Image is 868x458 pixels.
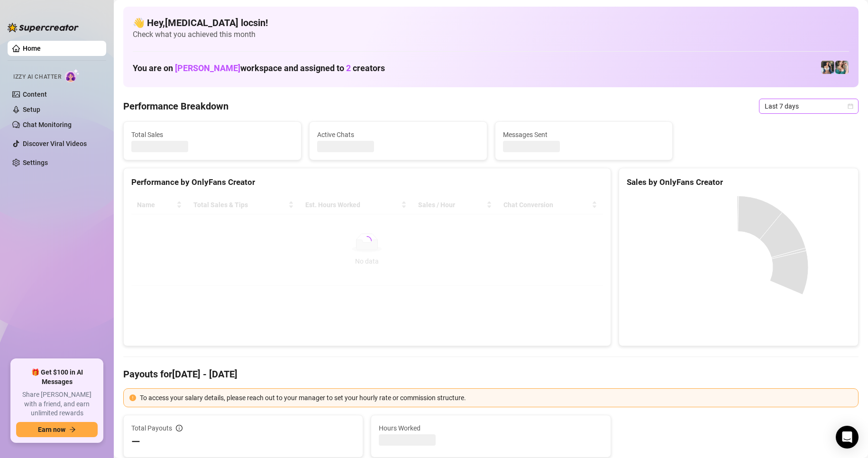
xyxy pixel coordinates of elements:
div: To access your salary details, please reach out to your manager to set your hourly rate or commis... [140,393,852,403]
img: logo-BBDzfeDw.svg [8,23,79,32]
img: Zaddy [835,61,849,74]
h1: You are on workspace and assigned to creators [133,63,385,73]
span: Izzy AI Chatter [13,73,61,82]
span: [PERSON_NAME] [175,63,240,73]
span: Share [PERSON_NAME] with a friend, and earn unlimited rewards [16,390,98,418]
span: Active Chats [317,129,479,140]
a: Discover Viral Videos [23,140,87,147]
span: Hours Worked [379,423,603,433]
h4: Performance Breakdown [123,100,228,113]
span: Messages Sent [503,129,665,140]
span: 🎁 Get $100 in AI Messages [16,368,98,386]
h4: Payouts for [DATE] - [DATE] [123,367,859,381]
h4: 👋 Hey, [MEDICAL_DATA] locsin ! [133,16,849,29]
span: Total Payouts [131,423,172,433]
a: Home [23,45,41,52]
a: Chat Monitoring [23,121,72,128]
button: Earn nowarrow-right [16,422,98,437]
div: Open Intercom Messenger [836,426,859,449]
img: AI Chatter [65,69,80,82]
a: Content [23,91,47,98]
div: Sales by OnlyFans Creator [627,176,850,189]
span: Check what you achieved this month [133,29,849,40]
span: info-circle [176,425,183,431]
a: Setup [23,106,40,113]
span: — [131,434,140,449]
span: calendar [848,103,853,109]
span: exclamation-circle [129,394,136,401]
span: 2 [346,63,351,73]
span: arrow-right [69,426,76,433]
a: Settings [23,159,48,166]
span: loading [362,236,372,246]
span: Earn now [38,426,65,433]
img: Katy [821,61,834,74]
span: Total Sales [131,129,293,140]
div: Performance by OnlyFans Creator [131,176,603,189]
span: Last 7 days [765,99,853,113]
